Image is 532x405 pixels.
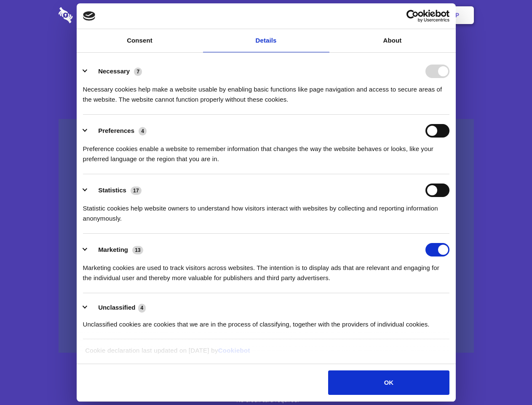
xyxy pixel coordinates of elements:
button: Marketing (13) [83,243,149,256]
label: Preferences [98,127,134,134]
label: Necessary [98,67,130,75]
a: Usercentrics Cookiebot - opens in a new window [376,10,449,22]
button: Necessary (7) [83,65,147,78]
button: Unclassified (4) [83,302,151,313]
h1: Eliminate Slack Data Loss. [59,38,474,68]
span: 7 [134,67,142,76]
img: logo [83,11,96,21]
div: Unclassified cookies are cookies that we are in the process of classifying, together with the pro... [83,313,449,329]
a: About [329,29,456,52]
a: Consent [77,29,203,52]
span: 4 [139,127,147,135]
a: Login [382,2,419,28]
label: Marketing [98,246,128,253]
label: Statistics [98,186,126,194]
span: 4 [138,304,146,312]
div: Necessary cookies help make a website usable by enabling basic functions like page navigation and... [83,78,449,105]
a: Cookiebot [218,347,250,354]
button: Statistics (17) [83,184,147,197]
a: Pricing [247,2,284,28]
div: Preference cookies enable a website to remember information that changes the way the website beha... [83,138,449,164]
a: Details [203,29,329,52]
div: Cookie declaration last updated on [DATE] by [79,346,453,362]
h4: Auto-redaction of sensitive data, encrypted data sharing and self-destructing private chats. Shar... [59,77,474,105]
span: 17 [131,186,142,195]
a: Contact [342,2,380,28]
iframe: Drift Widget Chat Controller [490,363,522,395]
div: Statistic cookies help website owners to understand how visitors interact with websites by collec... [83,197,449,224]
img: logo-wordmark-white-trans-d4663122ce5f474addd5e946df7df03e33cb6a1c49d2221995e7729f52c070b2.svg [59,7,131,23]
span: 13 [132,246,143,254]
button: OK [328,370,449,395]
a: Wistia video thumbnail [59,119,474,353]
div: Marketing cookies are used to track visitors across websites. The intention is to display ads tha... [83,256,449,283]
button: Preferences (4) [83,124,152,138]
